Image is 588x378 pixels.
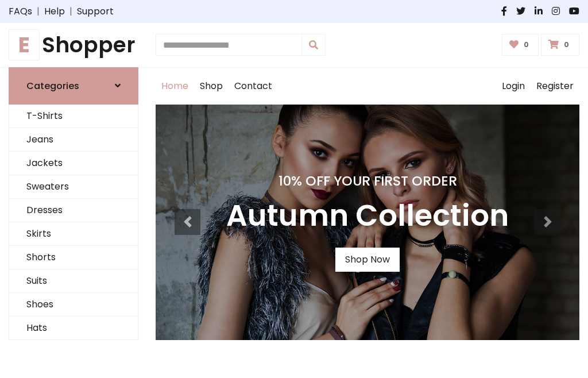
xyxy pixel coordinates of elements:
a: Skirts [9,222,138,246]
a: Shorts [9,246,138,269]
a: Login [496,68,531,105]
a: Shop [194,68,229,105]
a: Categories [9,67,138,105]
a: Sweaters [9,175,138,199]
a: Home [156,68,194,105]
h3: Autumn Collection [226,198,509,234]
a: Hats [9,317,138,340]
a: Register [531,68,579,105]
a: Contact [229,68,278,105]
a: Shop Now [335,248,400,272]
h6: Categories [26,80,79,91]
span: E [9,29,40,60]
span: | [32,5,44,18]
a: Shoes [9,293,138,317]
a: 0 [541,34,579,56]
a: Support [77,5,114,18]
a: Suits [9,269,138,293]
a: Help [44,5,65,18]
span: 0 [521,40,532,50]
span: | [65,5,77,18]
a: Jeans [9,128,138,152]
a: FAQs [9,5,32,18]
a: EShopper [9,32,138,58]
a: Dresses [9,199,138,222]
h1: Shopper [9,32,138,58]
span: 0 [561,40,572,50]
a: T-Shirts [9,105,138,128]
h4: 10% Off Your First Order [226,173,509,189]
a: Jackets [9,152,138,175]
a: 0 [502,34,539,56]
